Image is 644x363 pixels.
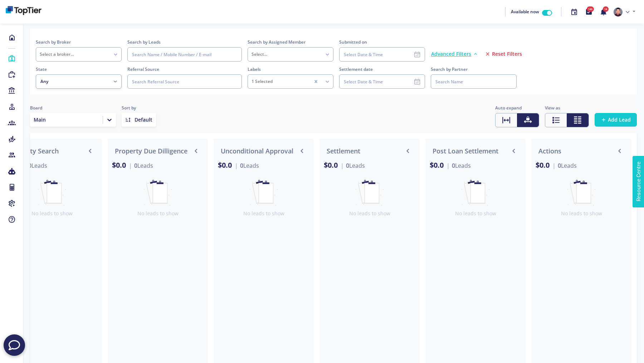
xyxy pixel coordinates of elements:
[603,6,609,12] span: 14
[596,4,611,20] button: 14
[6,2,46,10] span: Resource Centre
[587,6,594,12] span: 146
[614,8,623,16] img: e310ebdf-1855-410b-9d61-d1abdff0f2ad-637831748356285317.png
[511,9,539,15] span: Available now
[581,4,596,20] button: 146
[6,6,42,15] img: bd260d39-06d4-48c8-91ce-4964555bf2e4-638900413960370303.png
